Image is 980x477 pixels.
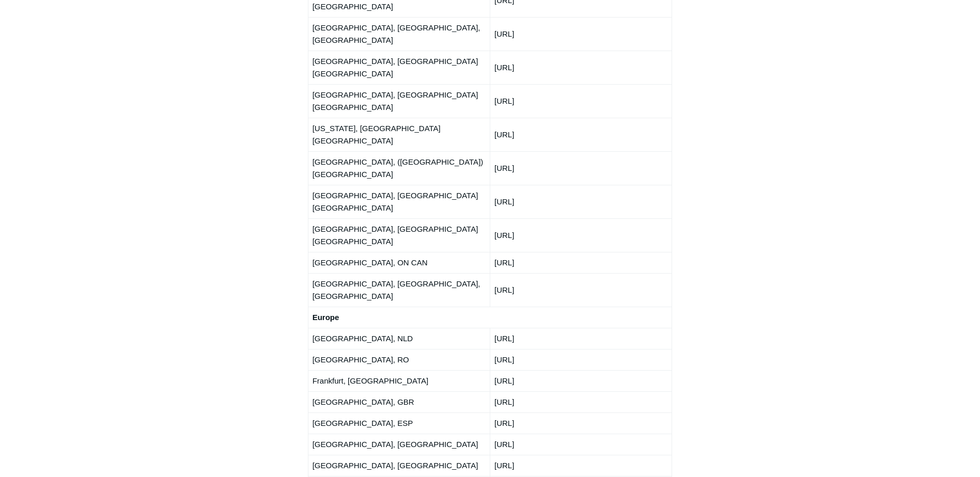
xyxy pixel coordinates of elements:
td: [GEOGRAPHIC_DATA], [GEOGRAPHIC_DATA] [GEOGRAPHIC_DATA] [308,84,490,118]
td: [GEOGRAPHIC_DATA], GBR [308,391,490,412]
td: [GEOGRAPHIC_DATA], [GEOGRAPHIC_DATA] [GEOGRAPHIC_DATA] [308,51,490,84]
td: [URL] [490,84,672,118]
td: [GEOGRAPHIC_DATA], ON CAN [308,252,490,273]
td: [GEOGRAPHIC_DATA], [GEOGRAPHIC_DATA] [GEOGRAPHIC_DATA] [308,218,490,252]
td: [URL] [490,51,672,84]
td: [US_STATE], [GEOGRAPHIC_DATA] [GEOGRAPHIC_DATA] [308,118,490,151]
td: [GEOGRAPHIC_DATA], NLD [308,328,490,349]
td: [URL] [490,455,672,476]
td: [URL] [490,17,672,51]
td: [URL] [490,391,672,412]
td: [URL] [490,185,672,218]
strong: Europe [313,313,339,322]
td: [URL] [490,434,672,455]
td: [GEOGRAPHIC_DATA], [GEOGRAPHIC_DATA] [GEOGRAPHIC_DATA] [308,185,490,218]
td: [URL] [490,370,672,391]
td: [GEOGRAPHIC_DATA], [GEOGRAPHIC_DATA], [GEOGRAPHIC_DATA] [308,17,490,51]
td: [URL] [490,218,672,252]
td: [GEOGRAPHIC_DATA], RO [308,349,490,370]
td: Frankfurt, [GEOGRAPHIC_DATA] [308,370,490,391]
td: [GEOGRAPHIC_DATA], ([GEOGRAPHIC_DATA]) [GEOGRAPHIC_DATA] [308,151,490,185]
td: [URL] [490,118,672,151]
td: [URL] [490,273,672,307]
td: [URL] [490,328,672,349]
td: [GEOGRAPHIC_DATA], [GEOGRAPHIC_DATA] [308,434,490,455]
td: [GEOGRAPHIC_DATA], ESP [308,412,490,434]
td: [URL] [490,151,672,185]
td: [GEOGRAPHIC_DATA], [GEOGRAPHIC_DATA], [GEOGRAPHIC_DATA] [308,273,490,307]
td: [URL] [490,252,672,273]
td: [URL] [490,349,672,370]
td: [GEOGRAPHIC_DATA], [GEOGRAPHIC_DATA] [308,455,490,476]
td: [URL] [490,412,672,434]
